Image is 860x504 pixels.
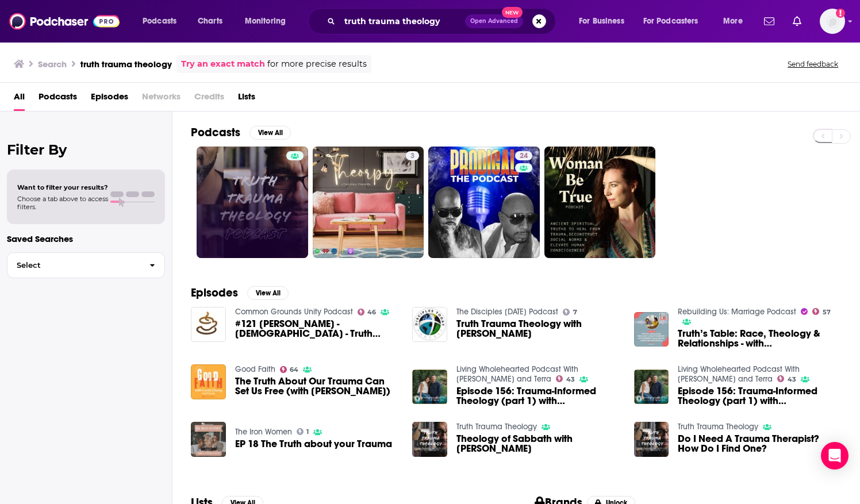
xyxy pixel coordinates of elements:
h2: Podcasts [191,125,240,140]
span: The Truth About Our Trauma Can Set Us Free (with [PERSON_NAME]) [235,376,399,396]
a: All [14,87,25,111]
span: Episode 156: Trauma-Informed Theology (part 1) with [PERSON_NAME] & [PERSON_NAME] (most popular e... [456,386,620,406]
span: Choose a tab above to access filters. [17,195,108,211]
span: For Podcasters [643,13,698,29]
a: Rebuilding Us: Marriage Podcast [678,307,796,317]
h3: Search [38,59,67,70]
a: Truth Trauma Theology [456,422,537,432]
span: Credits [194,87,224,111]
a: Podcasts [39,87,77,111]
button: open menu [715,12,757,30]
span: 57 [823,310,831,315]
button: Send feedback [784,59,842,69]
span: More [723,13,743,29]
span: 1 [306,429,309,434]
span: 43 [788,377,796,382]
span: Select [7,261,140,269]
span: Theology of Sabbath with [PERSON_NAME] [456,434,620,453]
a: Lists [238,87,255,111]
span: 43 [566,377,575,382]
a: Episode 156: Trauma-Informed Theology (part 1) with Kimi & Joel Harris (most popular episode from... [412,370,447,405]
a: Living Wholehearted Podcast With Jeff and Terra [678,364,800,384]
span: #121 [PERSON_NAME] - [DEMOGRAPHIC_DATA] - Truth Trauma Theology [235,319,399,338]
a: #121 Kyle Spears - Healthy Church - Truth Trauma Theology [235,319,399,338]
a: Truth Trauma Theology [678,422,758,432]
a: EpisodesView All [191,286,289,300]
a: 7 [563,309,577,316]
a: 43 [556,375,575,382]
span: Charts [198,13,222,29]
a: 57 [812,308,831,315]
img: Do I Need A Trauma Therapist? How Do I Find One? [634,422,669,457]
img: User Profile [820,9,845,34]
a: Living Wholehearted Podcast With Jeff and Terra [456,364,578,384]
a: Good Faith [235,364,275,374]
span: 64 [290,367,298,372]
a: Episode 156: Trauma-Informed Theology (part 1) with Kimi & Joel Harris (most popular episode from... [456,386,620,406]
a: The Iron Women [235,427,292,437]
span: 7 [573,310,577,315]
img: The Truth About Our Trauma Can Set Us Free (with Dan Allender) [191,364,226,399]
span: Networks [142,87,181,111]
a: The Disciples Today Podcast [456,307,558,317]
button: Open AdvancedNew [465,14,523,28]
img: Episode 156: Trauma-Informed Theology (part 1) with Kimi & Joel Harris (most popular episode from... [634,370,669,405]
button: open menu [237,12,301,30]
button: Select [7,252,165,278]
a: 46 [358,309,377,316]
span: Open Advanced [470,18,518,24]
a: 24 [515,151,532,160]
span: 24 [520,151,528,162]
button: open menu [135,12,191,30]
a: Try an exact match [181,57,265,71]
a: Episode 156: Trauma-Informed Theology (part 1) with Kimi & Joel Harris (most popular episode from... [678,386,842,406]
span: 46 [367,310,376,315]
a: Truth’s Table: Race, Theology & Relationships - with Ekemini Uwan and Dr. Christina Edmonson [678,329,842,348]
a: 24 [428,147,540,258]
span: Truth’s Table: Race, Theology & Relationships - with [PERSON_NAME] and [PERSON_NAME] [678,329,842,348]
span: for more precise results [267,57,367,71]
a: The Truth About Our Trauma Can Set Us Free (with Dan Allender) [235,376,399,396]
img: Theology of Sabbath with Jason Alexander [412,422,447,457]
span: Podcasts [143,13,176,29]
img: Truth Trauma Theology with Kyle Spears [412,307,447,342]
span: Episode 156: Trauma-Informed Theology (part 1) with [PERSON_NAME] & [PERSON_NAME] (most popular e... [678,386,842,406]
a: Common Grounds Unity Podcast [235,307,353,317]
a: 43 [777,375,796,382]
span: For Business [579,13,624,29]
a: Truth’s Table: Race, Theology & Relationships - with Ekemini Uwan and Dr. Christina Edmonson [634,312,669,347]
span: Truth Trauma Theology with [PERSON_NAME] [456,319,620,338]
a: Truth Trauma Theology with Kyle Spears [456,319,620,338]
button: Show profile menu [820,9,845,34]
a: Theology of Sabbath with Jason Alexander [456,434,620,453]
a: EP 18 The Truth about your Trauma [191,422,226,457]
h3: truth trauma theology [80,59,172,70]
span: Want to filter your results? [17,183,108,191]
a: 3 [406,151,419,160]
span: 3 [410,151,414,162]
div: Search podcasts, credits, & more... [319,8,567,34]
button: open menu [571,12,639,30]
a: #121 Kyle Spears - Healthy Church - Truth Trauma Theology [191,307,226,342]
button: View All [249,126,291,140]
a: 3 [313,147,424,258]
span: Do I Need A Trauma Therapist? How Do I Find One? [678,434,842,453]
span: Logged in as ShellB [820,9,845,34]
a: Charts [190,12,229,30]
a: Episodes [91,87,128,111]
div: Open Intercom Messenger [821,442,849,470]
button: View All [247,286,289,300]
h2: Episodes [191,286,238,300]
img: Podchaser - Follow, Share and Rate Podcasts [9,10,120,32]
svg: Add a profile image [836,9,845,18]
button: open menu [636,12,715,30]
span: New [502,7,523,18]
